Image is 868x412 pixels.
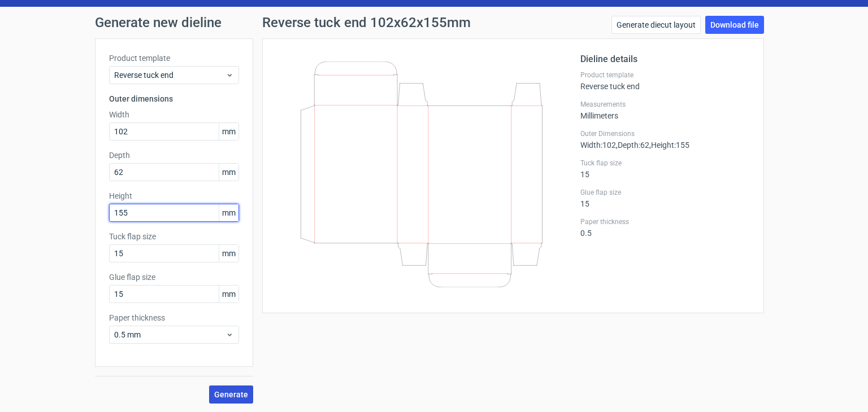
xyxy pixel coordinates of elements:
[580,159,750,179] div: 15
[580,71,750,91] div: Reverse tuck end
[580,141,616,150] span: Width : 102
[219,164,238,181] span: mm
[219,204,238,221] span: mm
[649,141,689,150] span: , Height : 155
[95,16,773,29] h1: Generate new dieline
[109,150,239,161] label: Depth
[611,16,701,34] a: Generate diecut layout
[109,109,239,120] label: Width
[109,52,239,64] label: Product template
[580,188,750,197] label: Glue flap size
[580,52,750,66] h2: Dieline details
[209,385,253,404] button: Generate
[219,123,238,140] span: mm
[580,217,750,238] div: 0.5
[109,312,239,323] label: Paper thickness
[580,188,750,208] div: 15
[214,391,248,398] span: Generate
[109,271,239,283] label: Glue flap size
[262,16,471,29] h1: Reverse tuck end 102x62x155mm
[114,329,225,340] span: 0.5 mm
[219,245,238,262] span: mm
[109,231,239,242] label: Tuck flap size
[109,190,239,201] label: Height
[616,141,649,150] span: , Depth : 62
[580,100,750,109] label: Measurements
[580,100,750,120] div: Millimeters
[219,286,238,303] span: mm
[705,16,764,34] a: Download file
[109,93,239,104] h3: Outer dimensions
[580,71,750,80] label: Product template
[580,217,750,226] label: Paper thickness
[114,69,225,81] span: Reverse tuck end
[580,159,750,168] label: Tuck flap size
[580,129,750,138] label: Outer Dimensions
